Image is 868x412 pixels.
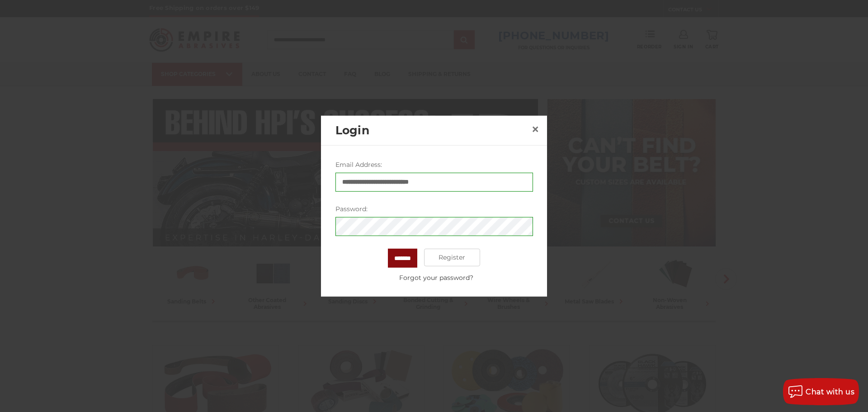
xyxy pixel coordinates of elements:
[806,388,854,396] span: Chat with us
[335,160,533,169] label: Email Address:
[335,204,533,213] label: Password:
[528,122,542,137] a: Close
[340,273,533,282] a: Forgot your password?
[531,120,539,138] span: ×
[783,378,859,405] button: Chat with us
[424,248,481,266] a: Register
[335,122,528,139] h2: Login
